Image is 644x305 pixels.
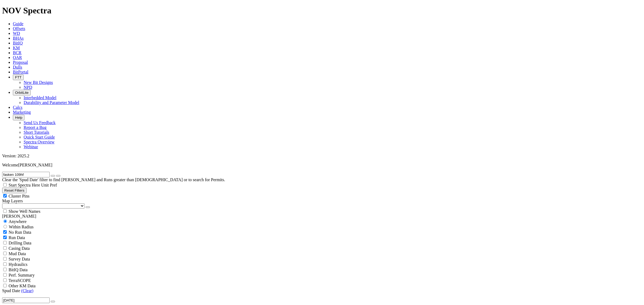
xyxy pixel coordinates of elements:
[2,6,642,16] h1: NOV Spectra
[15,116,22,120] span: Help
[13,115,24,120] button: Help
[9,209,40,214] span: Show Well Names
[24,80,53,85] a: New Bit Designs
[24,125,46,130] a: Report a Bug
[41,183,57,187] span: Unit Pref
[2,163,642,168] p: Welcome
[13,90,31,95] button: OrbitLite
[9,262,27,267] span: Hydraulics
[24,95,56,100] a: Interbedded Model
[2,188,27,193] button: Reset Filters
[15,75,21,79] span: FTT
[2,154,642,158] div: Version: 2025.2
[9,273,35,277] span: Perf. Summary
[9,246,30,251] span: Casing Data
[9,251,26,256] span: Mud Data
[2,177,225,182] span: Clear the 'Spud Date' filter to find [PERSON_NAME] and Runs greater than [DEMOGRAPHIC_DATA] or to...
[24,135,55,139] a: Quick Start Guide
[13,105,23,110] a: Calcs
[3,183,7,187] input: Start Spectra Here
[24,100,79,105] a: Durability and Parameter Model
[24,130,49,135] a: Short Tutorials
[9,183,40,187] span: Start Spectra Here
[24,85,32,90] a: NPD
[2,262,642,267] filter-controls-checkbox: Hydraulics Analysis
[9,235,25,240] span: Run Data
[24,144,38,149] a: Webinar
[2,283,642,288] filter-controls-checkbox: TerraSCOPE Data
[9,194,30,198] span: Cluster Pins
[2,297,50,303] input: After
[2,172,50,177] input: Search
[2,288,20,293] span: Spud Date
[9,219,27,224] span: Anywhere
[2,278,642,283] filter-controls-checkbox: TerraSCOPE Data
[13,65,22,69] a: Dulls
[13,110,31,114] a: Marketing
[2,272,642,278] filter-controls-checkbox: Performance Summary
[9,284,35,288] span: Other KM Data
[15,91,28,95] span: OrbitLite
[9,267,28,272] span: BitIQ Data
[13,26,25,31] a: Offsets
[18,163,52,167] span: [PERSON_NAME]
[13,50,21,55] a: BCR
[13,55,22,60] a: OAR
[9,225,34,229] span: Within Radius
[9,230,31,235] span: No Run Data
[24,120,56,125] a: Send Us Feedback
[13,21,23,26] a: Guide
[13,60,28,65] a: Proposal
[13,36,24,40] a: BHAs
[24,140,54,144] a: Spectra Overview
[21,288,33,293] a: (Clear)
[13,70,28,74] a: BitPortal
[2,214,642,219] div: [PERSON_NAME]
[2,199,23,203] span: Map Layers
[9,241,31,245] span: Drilling Data
[13,31,20,36] a: WD
[9,257,30,261] span: Survey Data
[13,46,20,50] a: KM
[9,278,31,283] span: TerraSCOPE
[13,75,24,80] button: FTT
[13,41,23,45] a: BitIQ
